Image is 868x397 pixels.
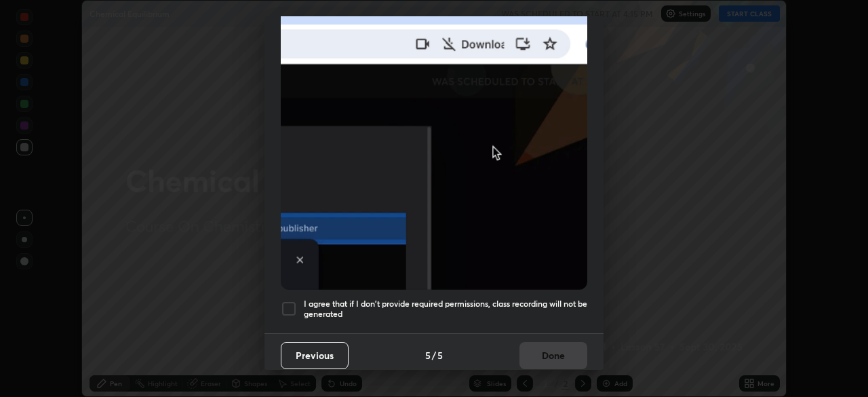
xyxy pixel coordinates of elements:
h5: I agree that if I don't provide required permissions, class recording will not be generated [304,299,587,320]
h4: / [432,348,436,362]
h4: 5 [437,348,443,362]
h4: 5 [425,348,431,362]
button: Previous [281,342,349,369]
